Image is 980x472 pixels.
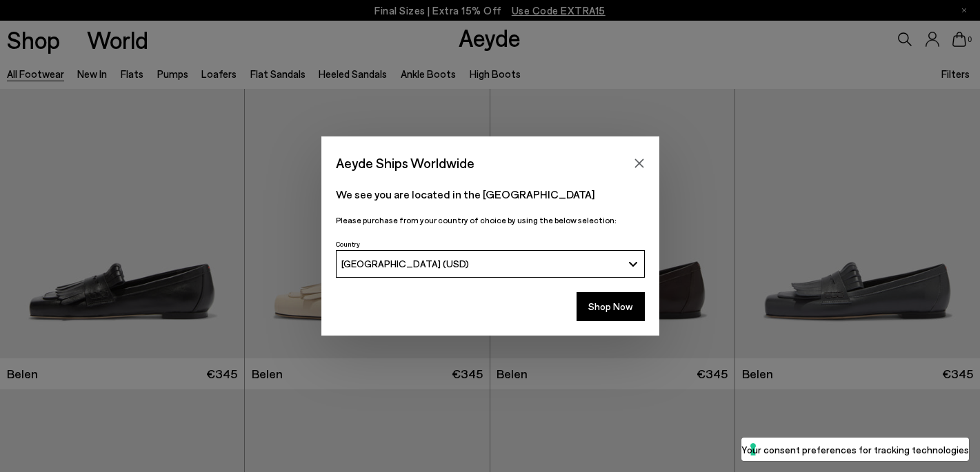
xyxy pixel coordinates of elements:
[336,240,360,248] span: Country
[336,151,474,175] span: Aeyde Ships Worldwide
[577,292,645,321] button: Shop Now
[629,153,650,174] button: Close
[336,186,645,203] p: We see you are located in the [GEOGRAPHIC_DATA]
[336,214,645,227] p: Please purchase from your country of choice by using the below selection:
[341,258,469,269] span: [GEOGRAPHIC_DATA] (USD)
[741,442,969,457] label: Your consent preferences for tracking technologies
[741,438,969,461] button: Your consent preferences for tracking technologies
